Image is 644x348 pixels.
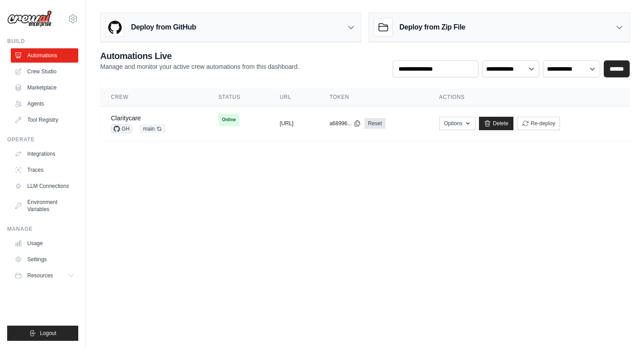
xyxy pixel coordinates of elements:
a: Settings [11,252,78,267]
span: GH [111,124,132,133]
a: Crew Studio [11,64,78,79]
button: Logout [7,326,78,341]
a: Reset [364,118,386,129]
th: Status [208,88,269,106]
a: Automations [11,48,78,63]
a: Environment Variables [11,195,78,216]
button: a68996... [330,120,361,127]
p: Manage and monitor your active crew automations from this dashboard. [100,62,299,71]
a: Marketplace [11,81,78,95]
span: Online [218,114,239,126]
th: Actions [428,88,630,106]
span: Resources [27,272,53,279]
img: Logo [7,10,52,27]
h3: Deploy from Zip File [399,22,465,33]
button: Resources [11,268,78,283]
div: Operate [7,136,78,143]
a: Tool Registry [11,113,78,127]
span: main [140,124,165,133]
a: LLM Connections [11,179,78,193]
h3: Deploy from GitHub [131,22,196,33]
a: Claritycare [111,115,141,122]
h2: Automations Live [100,50,299,62]
button: Options [439,117,475,130]
span: Logout [40,330,56,337]
th: URL [269,88,318,106]
a: Delete [479,117,513,130]
div: Build [7,38,78,45]
img: GitHub Logo [106,18,124,36]
a: Integrations [11,147,78,161]
a: Usage [11,236,78,250]
th: Crew [100,88,208,106]
button: Re-deploy [517,117,560,130]
div: Manage [7,225,78,233]
a: Agents [11,97,78,111]
a: Traces [11,163,78,177]
th: Token [319,88,428,106]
